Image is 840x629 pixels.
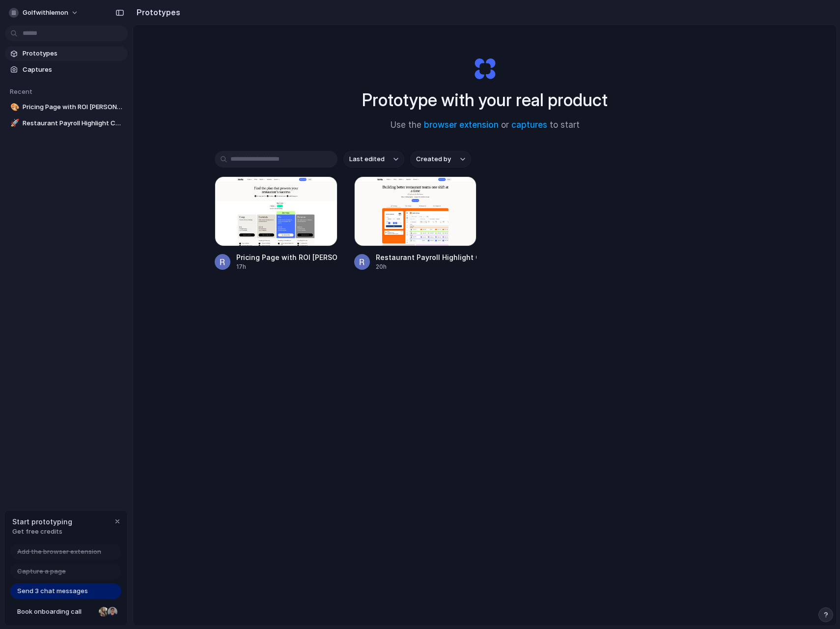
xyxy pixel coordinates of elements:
[410,151,471,168] button: Created by
[511,120,547,130] a: captures
[416,154,451,164] span: Created by
[133,6,180,18] h2: Prototypes
[23,102,124,112] span: Pricing Page with ROI [PERSON_NAME]
[23,8,68,18] span: golfwithlemon
[391,119,580,132] span: Use the or to start
[376,262,477,271] div: 20h
[10,87,32,95] span: Recent
[5,100,128,114] a: 🎨Pricing Page with ROI [PERSON_NAME]
[10,117,17,129] div: 🚀
[17,547,101,557] span: Add the browser extension
[236,252,337,262] div: Pricing Page with ROI [PERSON_NAME]
[9,102,19,112] button: 🎨
[5,5,84,21] button: golfwithlemon
[98,606,110,618] div: Nicole Kubica
[23,118,124,128] span: Restaurant Payroll Highlight Component
[17,607,95,617] span: Book onboarding call
[12,516,72,527] span: Start prototyping
[354,176,477,271] a: Restaurant Payroll Highlight ComponentRestaurant Payroll Highlight Component20h
[236,262,337,271] div: 17h
[10,102,17,113] div: 🎨
[23,65,124,75] span: Captures
[376,252,477,262] div: Restaurant Payroll Highlight Component
[349,154,385,164] span: Last edited
[9,118,19,128] button: 🚀
[5,62,128,77] a: Captures
[107,606,118,618] div: Christian Iacullo
[343,151,404,168] button: Last edited
[215,176,337,271] a: Pricing Page with ROI CalculatorPricing Page with ROI [PERSON_NAME]17h
[5,116,128,131] a: 🚀Restaurant Payroll Highlight Component
[362,87,608,113] h1: Prototype with your real product
[17,586,88,596] span: Send 3 chat messages
[5,46,128,61] a: Prototypes
[424,120,499,130] a: browser extension
[12,527,72,537] span: Get free credits
[23,49,124,58] span: Prototypes
[17,567,66,576] span: Capture a page
[10,604,121,620] a: Book onboarding call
